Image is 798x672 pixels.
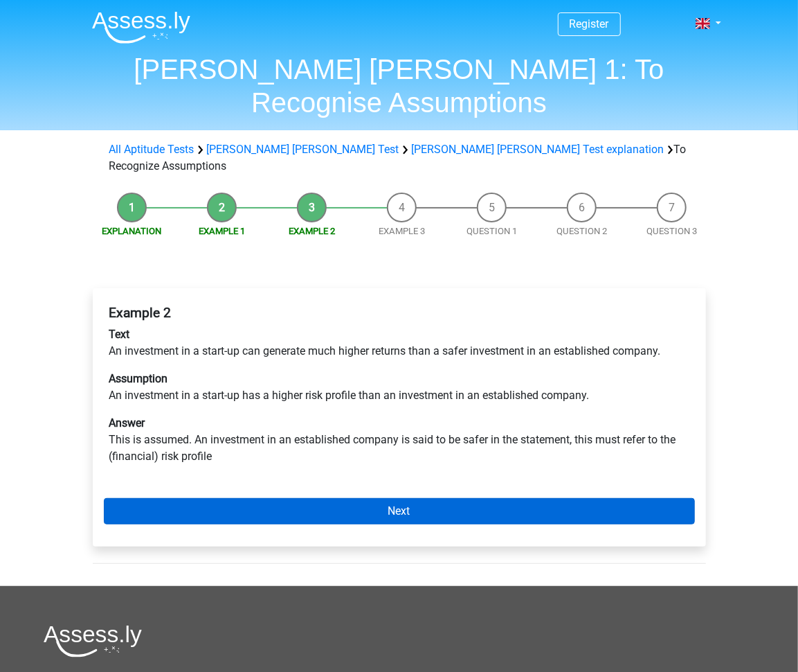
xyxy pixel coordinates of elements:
[199,226,245,236] a: Example 1
[379,226,425,236] a: Example 3
[104,141,695,175] div: To Recognize Assumptions
[556,226,607,236] a: Question 2
[109,143,194,156] a: All Aptitude Tests
[570,17,609,30] a: Register
[81,53,718,119] h1: [PERSON_NAME] [PERSON_NAME] 1: To Recognise Assumptions
[109,328,130,341] b: Text
[109,326,689,360] p: An investment in a start-up can generate much higher returns than a safer investment in an establ...
[109,372,168,385] b: Assumption
[44,625,142,657] img: Assessly logo
[109,416,145,430] b: Answer
[646,226,697,236] a: Question 3
[412,143,664,156] a: [PERSON_NAME] [PERSON_NAME] Test explanation
[207,143,399,156] a: [PERSON_NAME] [PERSON_NAME] Test
[466,226,517,236] a: Question 1
[102,226,162,236] a: Explanation
[109,371,689,404] p: An investment in a start-up has a higher risk profile than an investment in an established company.
[109,305,172,321] b: Example 2
[289,226,335,236] a: Example 2
[92,11,190,44] img: Assessly
[104,498,695,524] a: Next
[109,415,689,465] p: This is assumed. An investment in an established company is said to be safer in the statement, th...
